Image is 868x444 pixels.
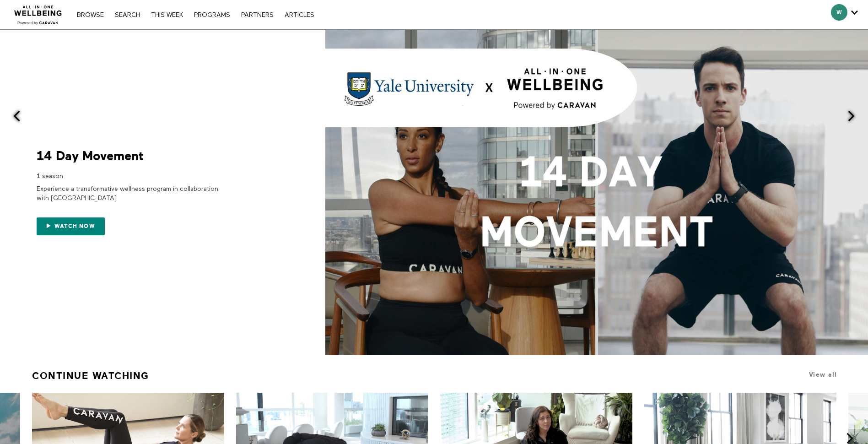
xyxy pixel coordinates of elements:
a: THIS WEEK [146,12,188,18]
a: View all [809,371,837,378]
a: ARTICLES [280,12,319,18]
nav: Primary [72,10,318,19]
a: PARTNERS [237,12,278,18]
a: Browse [72,12,108,18]
a: Search [110,12,145,18]
a: Continue Watching [32,366,149,385]
a: PROGRAMS [189,12,235,18]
